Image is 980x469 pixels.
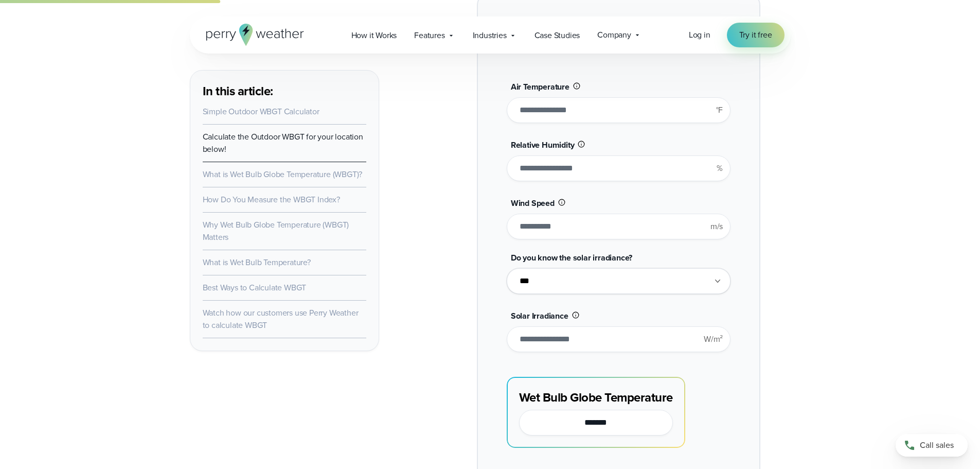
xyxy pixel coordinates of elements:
a: Calculate the Outdoor WBGT for your location below! [203,131,363,155]
span: Call sales [920,439,954,451]
span: Try it free [739,29,772,41]
a: How it Works [343,25,406,46]
a: What is Wet Bulb Globe Temperature (WBGT)? [203,168,363,180]
a: Try it free [727,23,785,47]
span: Air Temperature [511,81,569,93]
span: Case Studies [534,29,580,42]
a: Call sales [896,434,968,457]
a: Case Studies [526,25,589,46]
a: Log in [689,29,710,41]
span: How it Works [351,29,397,42]
a: Simple Outdoor WBGT Calculator [203,106,319,117]
a: Watch how our customers use Perry Weather to calculate WBGT [203,307,359,331]
span: Do you know the solar irradiance? [511,252,632,264]
a: How Do You Measure the WBGT Index? [203,194,340,205]
span: Industries [473,29,507,42]
span: Wind Speed [511,197,555,209]
a: Why Wet Bulb Globe Temperature (WBGT) Matters [203,219,349,243]
span: Log in [689,29,710,41]
span: Relative Humidity [511,139,575,151]
span: Company [597,29,631,41]
span: Solar Irradiance [511,310,568,322]
span: Features [414,29,444,42]
a: What is Wet Bulb Temperature? [203,256,311,268]
h3: In this article: [203,83,366,99]
a: Best Ways to Calculate WBGT [203,282,307,293]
